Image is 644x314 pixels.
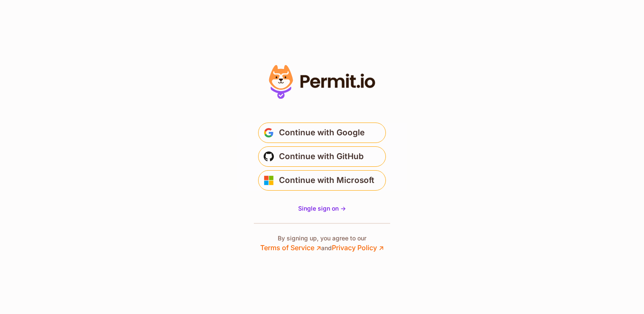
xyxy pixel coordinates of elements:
button: Continue with GitHub [258,146,386,167]
a: Single sign on -> [298,204,346,213]
a: Terms of Service ↗ [260,243,321,252]
span: Continue with GitHub [279,150,364,163]
a: Privacy Policy ↗ [332,243,384,252]
span: Single sign on -> [298,205,346,212]
span: Continue with Google [279,126,365,140]
span: Continue with Microsoft [279,174,374,187]
button: Continue with Google [258,123,386,143]
button: Continue with Microsoft [258,170,386,191]
p: By signing up, you agree to our and [260,234,384,253]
